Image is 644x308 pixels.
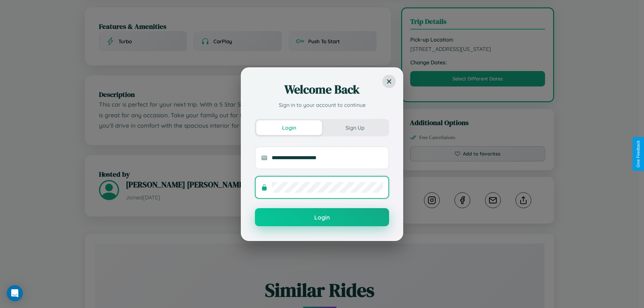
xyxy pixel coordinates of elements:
[255,101,389,109] p: Sign in to your account to continue
[7,285,23,301] div: Open Intercom Messenger
[322,120,388,135] button: Sign Up
[256,120,322,135] button: Login
[636,140,641,168] div: Give Feedback
[255,208,389,226] button: Login
[255,81,389,98] h2: Welcome Back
